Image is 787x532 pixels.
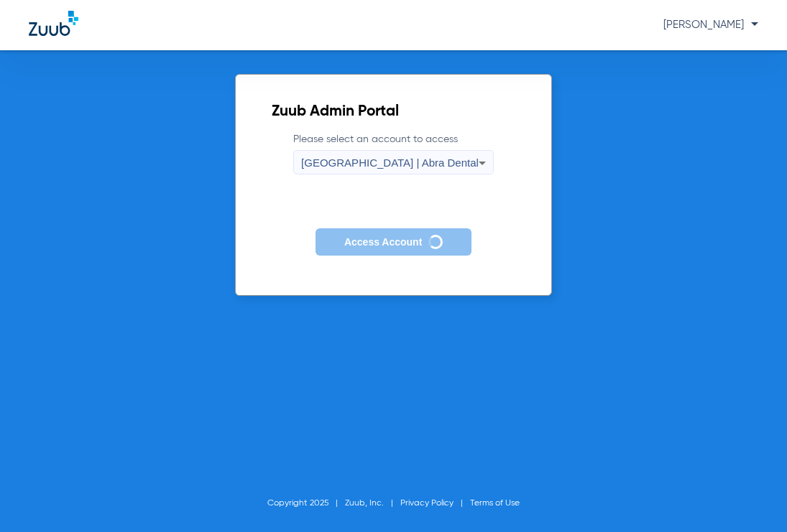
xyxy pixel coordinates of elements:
[29,11,78,36] img: Zuub Logo
[316,228,471,256] button: Access Account
[345,496,400,510] li: Zuub, Inc.
[344,236,422,248] span: Access Account
[272,105,515,119] h2: Zuub Admin Portal
[470,499,520,508] a: Terms of Use
[400,499,454,508] a: Privacy Policy
[715,463,787,532] iframe: Chat Widget
[293,132,494,174] label: Please select an account to access
[267,496,345,510] li: Copyright 2025
[663,19,758,30] span: [PERSON_NAME]
[301,157,479,169] span: [GEOGRAPHIC_DATA] | Abra Dental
